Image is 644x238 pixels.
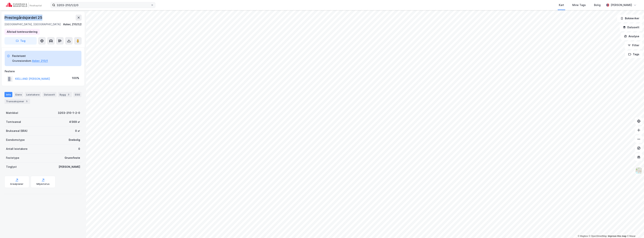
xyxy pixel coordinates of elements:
div: [PERSON_NAME] [59,165,80,169]
div: 0 [78,147,80,151]
div: Asker, 210/1/2 [63,22,82,27]
button: Bokmerker [617,15,643,22]
div: Arealplaner [10,183,23,186]
div: [PERSON_NAME] [611,3,632,7]
div: Tinglyst [6,165,17,169]
div: Prestegårdsjordet 25 [4,15,43,21]
div: ESG [73,92,81,97]
div: [GEOGRAPHIC_DATA], [GEOGRAPHIC_DATA] [4,22,61,27]
div: Bruksareal (BRA) [6,129,28,133]
div: 100% [72,76,79,80]
div: Mine Tags [572,3,586,7]
div: Grunnfeste [65,156,80,160]
div: Miljøstatus [37,183,50,186]
div: 5 [25,99,29,103]
div: Matrikkel [6,111,18,115]
div: Kontrollprogram for chat [625,220,644,238]
div: Bolig [594,3,601,7]
button: Tags [625,51,643,58]
div: Info [4,92,12,97]
button: Asker, 210/1 [32,59,48,63]
div: Bygg [58,92,72,97]
img: cushman-wakefield-realkapital-logo.202ea83816669bd177139c58696a8fa1.svg [6,2,42,8]
iframe: Chat Widget [625,220,644,238]
div: Tomteareal [6,120,21,124]
button: Tag [4,37,37,45]
div: Eiendomstype [6,138,25,142]
div: Festetomt [12,54,48,58]
div: Transaksjoner [4,99,30,104]
a: OpenStreetMap [589,235,607,237]
input: Søk på adresse, matrikkel, gårdeiere, leietakere eller personer [55,2,151,8]
button: Analyse [621,33,643,40]
div: Festetype [6,156,19,160]
div: Allstad tomtevurdering [7,30,37,34]
a: Improve this map [608,235,626,237]
div: Grunneiendom [12,59,31,63]
div: 4 569 ㎡ [69,120,80,124]
img: Z [635,167,642,174]
div: Festere [5,69,81,74]
button: Filter [625,42,643,49]
div: Kart [559,3,564,7]
div: Eiere [14,92,23,97]
div: 3 [67,93,70,96]
div: Antall leietakere [6,147,28,151]
div: Datasett [42,92,57,97]
button: Datasett [620,24,643,31]
div: 3203-210-1-2-0 [58,111,80,115]
div: Enebolig [69,138,80,142]
a: Mapbox [578,235,588,237]
div: 0 ㎡ [75,129,80,133]
div: Leietakere [25,92,41,97]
